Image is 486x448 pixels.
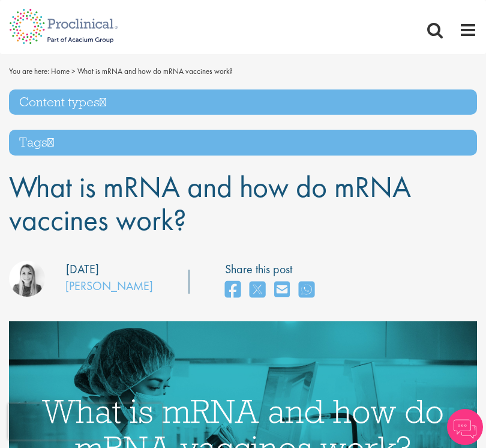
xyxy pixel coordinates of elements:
[8,404,162,440] iframe: reCAPTCHA
[9,130,477,156] h3: Tags
[299,277,314,303] a: share on whats app
[225,277,241,303] a: share on facebook
[225,261,320,278] label: Share this post
[65,278,153,294] a: [PERSON_NAME]
[250,277,265,303] a: share on twitter
[9,261,45,297] img: Hannah Burke
[9,89,477,115] h3: Content types
[9,168,411,239] span: What is mRNA and how do mRNA vaccines work?
[274,277,290,303] a: share on email
[447,409,483,445] img: Chatbot
[66,261,99,278] div: [DATE]
[77,66,233,76] span: What is mRNA and how do mRNA vaccines work?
